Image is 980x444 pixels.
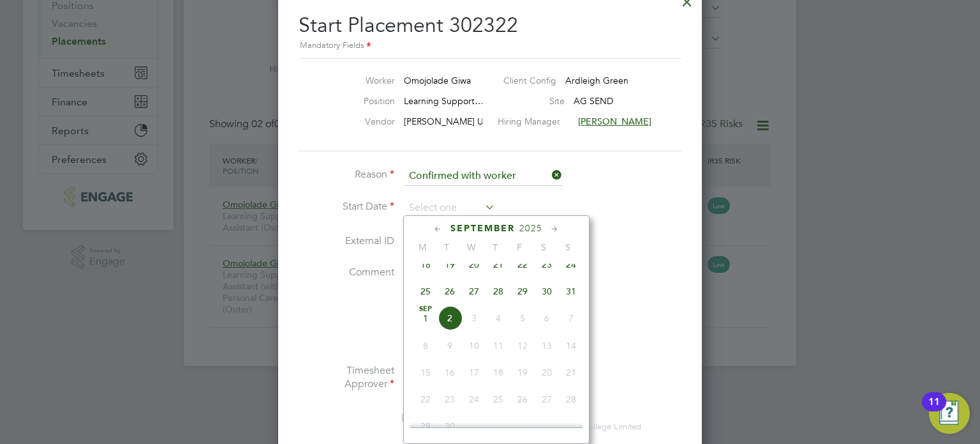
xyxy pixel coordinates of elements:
span: 2 [438,306,462,330]
span: 1 [413,306,438,330]
span: 18 [486,360,510,385]
span: 24 [462,387,486,411]
span: KM [402,406,424,429]
span: AG SEND [574,95,613,107]
span: 20 [462,252,486,277]
label: Worker [325,75,395,86]
span: Ardleigh Green [565,75,628,86]
span: 19 [438,252,462,277]
span: 28 [486,279,510,303]
span: 6 [535,306,559,330]
span: S [531,241,556,253]
label: Site [514,95,565,107]
label: External ID [299,234,394,248]
span: W [459,241,483,253]
div: 11 [928,402,940,418]
span: S [556,241,580,253]
label: Position [325,95,395,107]
span: M [410,241,434,253]
label: Start Date [299,200,394,213]
span: 29 [510,279,535,303]
span: [PERSON_NAME] [578,116,651,127]
span: 2025 [519,223,542,234]
span: 27 [462,279,486,303]
span: 25 [413,279,438,303]
label: Comment [299,266,394,279]
span: F [507,241,531,253]
span: 26 [438,279,462,303]
button: Open Resource Center, 11 new notifications [929,393,970,434]
label: Vendor [325,116,395,127]
span: 16 [438,360,462,385]
span: 4 [486,306,510,330]
span: New City College Limited [547,421,641,432]
h2: Start Placement 302322 [299,3,681,53]
span: 14 [559,333,583,358]
span: Learning Support… [404,95,484,107]
span: September [450,223,515,234]
span: 29 [413,414,438,438]
span: 24 [559,252,583,277]
span: Sep [413,306,438,312]
span: 30 [535,279,559,303]
span: 19 [510,360,535,385]
div: Mandatory Fields [299,39,681,53]
span: 5 [510,306,535,330]
span: 23 [438,387,462,411]
span: [PERSON_NAME] Uk… [404,116,497,127]
input: Select one [405,167,562,186]
span: 25 [486,387,510,411]
span: 11 [486,333,510,358]
span: 20 [535,360,559,385]
span: T [483,241,507,253]
span: 13 [535,333,559,358]
span: 10 [462,333,486,358]
span: 22 [413,387,438,411]
span: 21 [559,360,583,385]
span: 30 [438,414,462,438]
span: 23 [535,252,559,277]
span: 18 [413,252,438,277]
span: 12 [510,333,535,358]
span: 26 [510,387,535,411]
span: 7 [559,306,583,330]
span: 8 [413,333,438,358]
span: 31 [559,279,583,303]
input: Select one [405,199,495,218]
span: 27 [535,387,559,411]
span: 28 [559,387,583,411]
span: Omojolade Giwa [404,75,471,86]
label: Hiring Manager [498,116,569,127]
span: T [434,241,459,253]
span: 21 [486,252,510,277]
span: 22 [510,252,535,277]
label: Client Config [503,75,556,86]
label: Reason [299,168,394,181]
span: 15 [413,360,438,385]
label: Timesheet Approver [299,364,394,391]
span: 17 [462,360,486,385]
span: 3 [462,306,486,330]
span: 9 [438,333,462,358]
